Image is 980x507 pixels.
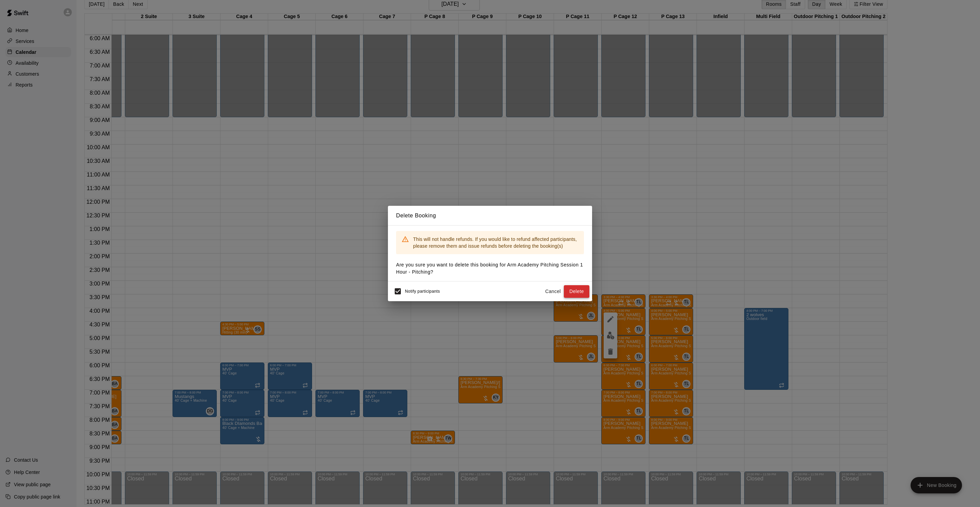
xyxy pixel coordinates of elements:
[542,285,564,298] button: Cancel
[413,233,578,252] div: This will not handle refunds. If you would like to refund affected participants, please remove th...
[396,261,584,276] p: Are you sure you want to delete this booking for Arm Academy Pitching Session 1 Hour - Pitching ?
[564,285,589,298] button: Delete
[405,289,440,294] span: Notify participants
[388,206,592,226] h2: Delete Booking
